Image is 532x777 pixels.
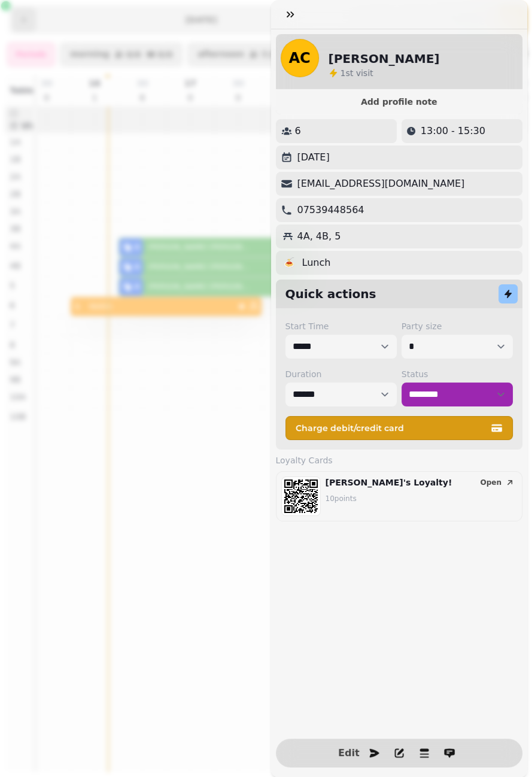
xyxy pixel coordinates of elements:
button: Edit [337,741,361,765]
span: Add profile note [290,98,509,106]
button: Charge debit/credit card [285,416,513,440]
label: Status [402,368,513,380]
span: Edit [342,748,356,758]
button: Open [476,476,519,488]
label: Duration [285,368,397,380]
button: Add profile note [281,94,518,110]
p: 10 point s [326,494,522,503]
label: Start Time [285,320,397,332]
p: 07539448564 [297,203,364,217]
span: Charge debit/credit card [296,424,489,432]
p: 🍝 [283,256,295,270]
p: 6 [295,124,301,138]
p: visit [341,67,373,79]
p: [PERSON_NAME]'s Loyalty! [326,476,452,488]
label: Party size [402,320,513,332]
p: [EMAIL_ADDRESS][DOMAIN_NAME] [297,177,465,191]
h2: [PERSON_NAME] [329,50,440,67]
span: Open [481,479,501,486]
span: 1 [341,68,346,78]
p: 13:00 - 15:30 [421,124,485,138]
p: [DATE] [297,150,330,165]
span: AC [288,51,310,65]
p: Lunch [302,256,331,270]
h2: Quick actions [285,286,376,302]
span: st [345,68,355,78]
p: 4A, 4B, 5 [297,229,341,244]
span: Loyalty Cards [276,454,333,466]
